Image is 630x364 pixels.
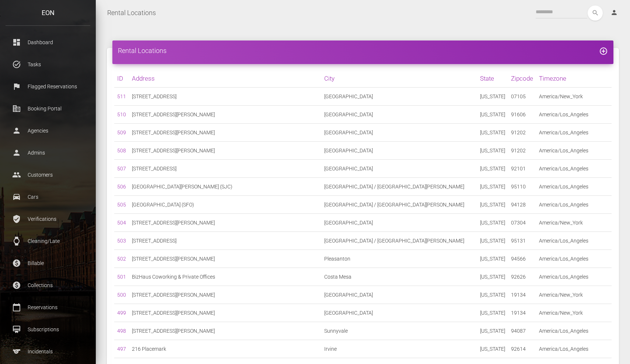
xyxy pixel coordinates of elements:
td: [US_STATE] [477,286,508,304]
td: 19134 [508,304,536,322]
td: [US_STATE] [477,322,508,340]
th: Zipcode [508,70,536,88]
a: 503 [117,238,126,244]
td: America/Los_Angeles [536,142,612,160]
td: [US_STATE] [477,106,508,124]
a: dashboard Dashboard [6,33,90,52]
p: Cars [11,191,85,202]
a: Rental Locations [107,4,156,22]
td: 91202 [508,124,536,142]
td: [GEOGRAPHIC_DATA] [321,214,477,232]
td: [GEOGRAPHIC_DATA] [321,142,477,160]
td: America/Los_Angeles [536,160,612,178]
td: America/Los_Angeles [536,178,612,196]
td: 95131 [508,232,536,250]
a: person [605,6,624,20]
td: [STREET_ADDRESS] [129,88,321,106]
td: [US_STATE] [477,250,508,268]
th: Timezone [536,70,612,88]
a: add_circle_outline [599,47,608,54]
td: [US_STATE] [477,178,508,196]
td: [GEOGRAPHIC_DATA] [321,304,477,322]
a: person Agencies [6,121,90,140]
td: America/Los_Angeles [536,268,612,286]
a: corporate_fare Booking Portal [6,99,90,118]
td: America/Los_Angeles [536,196,612,214]
p: Booking Portal [11,103,85,114]
p: Customers [11,169,85,180]
a: sports Incidentals [6,342,90,361]
p: Incidentals [11,346,85,357]
td: [GEOGRAPHIC_DATA] / [GEOGRAPHIC_DATA][PERSON_NAME] [321,196,477,214]
h4: Rental Locations [118,46,608,55]
td: America/New_York [536,88,612,106]
a: 501 [117,274,126,280]
td: America/New_York [536,304,612,322]
td: 216 Placemark [129,340,321,358]
td: America/New_York [536,286,612,304]
td: [US_STATE] [477,124,508,142]
a: 497 [117,346,126,352]
a: 505 [117,202,126,208]
th: City [321,70,477,88]
td: Costa Mesa [321,268,477,286]
a: 511 [117,93,126,99]
a: 504 [117,220,126,226]
td: Irvine [321,340,477,358]
td: America/Los_Angeles [536,232,612,250]
td: [STREET_ADDRESS][PERSON_NAME] [129,322,321,340]
td: 94128 [508,196,536,214]
a: calendar_today Reservations [6,298,90,317]
td: 07105 [508,88,536,106]
th: State [477,70,508,88]
th: Address [129,70,321,88]
p: Cleaning/Late [11,236,85,247]
td: 19134 [508,286,536,304]
p: Flagged Reservations [11,81,85,92]
td: [GEOGRAPHIC_DATA] [321,124,477,142]
td: [STREET_ADDRESS] [129,160,321,178]
a: 502 [117,256,126,262]
td: [US_STATE] [477,142,508,160]
p: Admins [11,147,85,158]
a: 498 [117,328,126,334]
td: America/Los_Angeles [536,340,612,358]
td: [US_STATE] [477,160,508,178]
td: [US_STATE] [477,214,508,232]
a: 509 [117,130,126,135]
p: Verifications [11,213,85,225]
a: paid Billable [6,254,90,272]
td: BizHaus Coworking & Private Offices [129,268,321,286]
td: [GEOGRAPHIC_DATA][PERSON_NAME] (SJC) [129,178,321,196]
th: ID [114,70,129,88]
td: America/New_York [536,214,612,232]
a: card_membership Subscriptions [6,320,90,339]
i: search [588,6,603,21]
a: 506 [117,184,126,190]
td: [STREET_ADDRESS][PERSON_NAME] [129,214,321,232]
td: 95110 [508,178,536,196]
i: add_circle_outline [599,47,608,56]
td: [STREET_ADDRESS][PERSON_NAME] [129,286,321,304]
td: [US_STATE] [477,196,508,214]
td: [STREET_ADDRESS][PERSON_NAME] [129,106,321,124]
a: verified_user Verifications [6,210,90,228]
td: [US_STATE] [477,268,508,286]
td: [GEOGRAPHIC_DATA] / [GEOGRAPHIC_DATA][PERSON_NAME] [321,178,477,196]
p: Reservations [11,302,85,313]
td: [GEOGRAPHIC_DATA] (SFO) [129,196,321,214]
a: 507 [117,166,126,172]
a: flag Flagged Reservations [6,77,90,96]
td: America/Los_Angeles [536,124,612,142]
td: [STREET_ADDRESS][PERSON_NAME] [129,142,321,160]
td: [STREET_ADDRESS] [129,232,321,250]
a: watch Cleaning/Late [6,232,90,250]
td: [GEOGRAPHIC_DATA] [321,160,477,178]
td: [GEOGRAPHIC_DATA] [321,88,477,106]
p: Collections [11,280,85,291]
td: Sunnyvale [321,322,477,340]
td: America/Los_Angeles [536,250,612,268]
p: Billable [11,258,85,269]
td: Pleasanton [321,250,477,268]
td: 92614 [508,340,536,358]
